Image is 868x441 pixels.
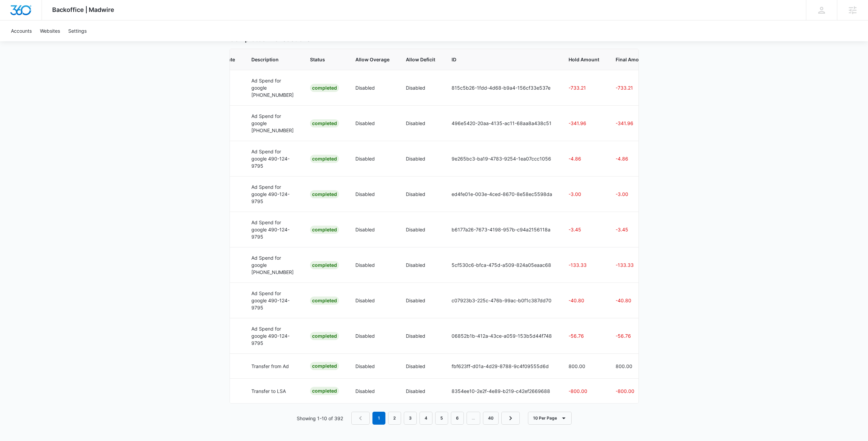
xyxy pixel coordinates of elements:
p: Disabled [355,387,389,395]
p: Ad Spend for google [PHONE_NUMBER] [251,77,294,98]
nav: Pagination [351,412,520,425]
p: -341.96 [569,120,599,127]
p: Disabled [406,332,435,339]
p: Disabled [355,155,389,162]
a: Page 6 [451,412,464,425]
p: 800.00 [616,363,647,370]
p: Ad Spend for google [PHONE_NUMBER] [251,254,294,276]
span: Description [251,56,294,63]
p: Ad Spend for google [PHONE_NUMBER] [251,112,294,134]
p: -4.86 [569,155,599,162]
span: Final Amount [616,56,647,63]
em: 1 [372,412,385,425]
a: Page 2 [388,412,401,425]
p: Disabled [406,191,435,198]
p: Ad Spend for google 490-124-9795 [251,219,294,240]
p: 496e5420-20aa-4135-ac11-68aa8a438c51 [452,120,552,127]
p: Disabled [355,226,389,233]
p: Disabled [406,120,435,127]
p: Disabled [355,191,389,198]
p: Transfer from Ad [251,363,294,370]
div: Completed [310,332,339,340]
div: Completed [310,84,339,92]
div: Completed [310,261,339,269]
p: Disabled [406,261,435,269]
p: -133.33 [569,261,599,269]
a: Page 40 [483,412,499,425]
p: 800.00 [569,363,599,370]
p: 5cf530c6-bfca-475d-a509-824a05eaac68 [452,261,552,269]
p: ed4fe01e-003e-4ced-8670-8e58ec5598da [452,191,552,198]
p: -3.45 [569,226,599,233]
p: Ad Spend for google 490-124-9795 [251,290,294,311]
p: Ad Spend for google 490-124-9795 [251,183,294,205]
a: Page 5 [435,412,448,425]
div: Completed [310,296,339,305]
p: Transfer to LSA [251,387,294,395]
p: Disabled [406,226,435,233]
p: -40.80 [569,297,599,304]
a: Settings [64,20,91,41]
span: ID [452,56,552,63]
p: -800.00 [569,387,599,395]
p: Ad Spend for google 490-124-9795 [251,148,294,169]
div: Completed [310,387,339,395]
p: Disabled [406,84,435,91]
a: Next Page [501,412,520,425]
p: c07923b3-225c-476b-99ac-b0f1c387dd70 [452,297,552,304]
p: -133.33 [616,261,647,269]
div: Completed [310,362,339,370]
p: -733.21 [569,84,599,91]
p: fbf623ff-d01a-4d29-8788-9c4f09555d6d [452,363,552,370]
div: Completed [310,190,339,198]
a: Accounts [7,20,36,41]
p: 815c5b26-1fdd-4d68-b9a4-156cf33e537e [452,84,552,91]
p: Showing 1-10 of 392 [297,415,343,422]
p: -341.96 [616,120,647,127]
p: Disabled [355,261,389,269]
p: Disabled [355,363,389,370]
p: -40.80 [616,297,647,304]
p: 06852b1b-412a-43ce-a059-153b5d44f748 [452,332,552,339]
p: -3.00 [569,191,599,198]
p: 9e265bc3-ba19-4783-9254-1ea07ccc1056 [452,155,552,162]
p: Disabled [406,363,435,370]
a: Page 3 [404,412,417,425]
span: Allow Overage [355,56,389,63]
p: Disabled [406,387,435,395]
div: Completed [310,155,339,163]
p: Disabled [406,297,435,304]
p: Disabled [406,155,435,162]
p: b6177a26-7673-4198-957b-c94a2156118a [452,226,552,233]
a: Websites [36,20,64,41]
a: Page 4 [420,412,432,425]
p: -733.21 [616,84,647,91]
p: -56.76 [616,332,647,339]
p: Disabled [355,297,389,304]
p: -4.86 [616,155,647,162]
div: Completed [310,119,339,127]
p: -800.00 [616,387,647,395]
p: -56.76 [569,332,599,339]
span: Hold Amount [569,56,599,63]
p: -3.45 [616,226,647,233]
p: Disabled [355,84,389,91]
p: Disabled [355,332,389,339]
p: Ad Spend for google 490-124-9795 [251,325,294,347]
p: Disabled [355,120,389,127]
span: Backoffice | Madwire [52,6,114,13]
div: Completed [310,226,339,234]
p: 8354ee10-2e2f-4e89-b219-c42ef2669688 [452,387,552,395]
button: 10 Per Page [528,412,572,425]
p: -3.00 [616,191,647,198]
span: Status [310,56,339,63]
span: Allow Deficit [406,56,435,63]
